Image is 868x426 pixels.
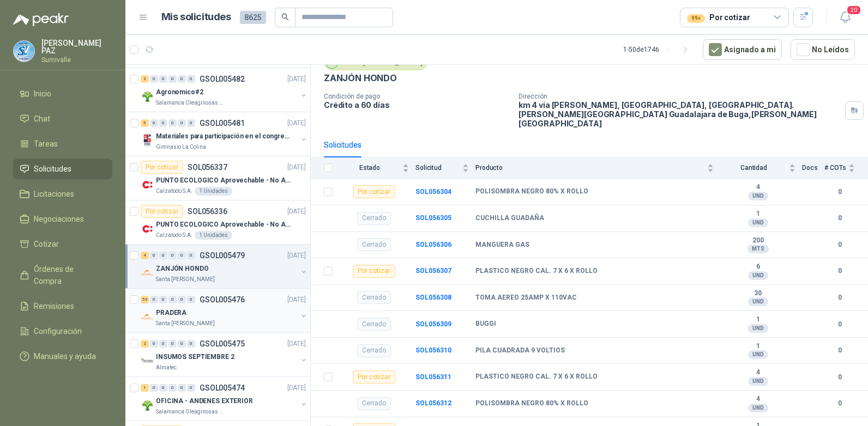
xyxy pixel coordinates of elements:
[281,13,289,21] span: search
[178,75,186,83] div: 0
[339,164,400,172] span: Estado
[159,252,167,259] div: 0
[748,218,768,227] div: UND
[141,293,308,328] a: 53 0 0 0 0 0 GSOL005476[DATE] Company LogoPRADERASanta [PERSON_NAME]
[141,161,183,174] div: Por cotizar
[141,222,154,235] img: Company Logo
[156,131,292,142] p: Materiales para participación en el congreso, UI
[195,231,232,240] div: 1 Unidades
[34,213,84,225] span: Negociaciones
[324,100,510,109] p: Crédito a 60 días
[195,187,232,196] div: 1 Unidades
[156,264,209,274] p: ZANJÓN HONDO
[34,113,50,125] span: Chat
[178,252,186,259] div: 0
[287,118,306,129] p: [DATE]
[141,266,154,279] img: Company Logo
[187,340,195,348] div: 0
[168,252,177,259] div: 0
[287,206,306,217] p: [DATE]
[168,119,177,127] div: 0
[200,119,245,127] p: GSOL005481
[141,384,149,392] div: 1
[150,119,158,127] div: 0
[287,251,306,261] p: [DATE]
[415,373,451,381] b: SOL056311
[159,296,167,303] div: 0
[748,271,768,280] div: UND
[125,200,310,245] a: Por cotizarSOL056336[DATE] Company LogoPUNTO ECOLOGICO Aprovechable - No Aprovechable 20Litros Bl...
[156,407,225,416] p: Salamanca Oleaginosas SAS
[324,72,397,84] p: ZANJÓN HONDO
[415,346,451,354] a: SOL056310
[475,164,705,172] span: Producto
[287,162,306,173] p: [DATE]
[475,267,598,276] b: PLASTICO NEGRO CAL. 7 X 6 X ROLLO
[703,39,782,60] button: Asignado a mi
[748,377,768,386] div: UND
[14,41,34,62] img: Company Logo
[200,296,245,303] p: GSOL005476
[824,240,855,250] b: 0
[415,164,460,172] span: Solicitud
[159,75,167,83] div: 0
[339,157,415,179] th: Estado
[178,119,186,127] div: 0
[159,119,167,127] div: 0
[287,74,306,84] p: [DATE]
[41,57,112,63] p: Sumivalle
[178,384,186,392] div: 0
[748,192,768,200] div: UND
[156,396,253,406] p: OFICINA - ANDENES EXTERIOR
[748,297,768,306] div: UND
[13,234,112,254] a: Cotizar
[324,93,510,100] p: Condición de pago
[141,117,308,151] a: 5 0 0 0 0 0 GSOL005481[DATE] Company LogoMateriales para participación en el congreso, UIGimnasio...
[353,185,395,198] div: Por cotizar
[824,293,855,303] b: 0
[824,213,855,223] b: 0
[141,72,308,107] a: 2 0 0 0 0 0 GSOL005482[DATE] Company LogoAgronomico#2Salamanca Oleaginosas SAS
[34,263,102,287] span: Órdenes de Compra
[34,350,96,362] span: Manuales y ayuda
[13,13,69,26] img: Logo peakr
[159,384,167,392] div: 0
[687,11,750,23] div: Por cotizar
[720,210,795,218] b: 1
[824,187,855,197] b: 0
[475,294,577,302] b: TOMA AEREO 25AMP X 110VAC
[141,119,149,127] div: 5
[475,399,588,408] b: POLISOMBRA NEGRO 80% X ROLLO
[748,324,768,333] div: UND
[168,384,177,392] div: 0
[156,187,192,196] p: Calzatodo S.A.
[156,308,186,318] p: PRADERA
[141,296,149,303] div: 53
[141,134,154,147] img: Company Logo
[287,339,306,349] p: [DATE]
[415,294,451,301] b: SOL056308
[287,383,306,393] p: [DATE]
[357,212,391,225] div: Cerrado
[824,164,846,172] span: # COTs
[748,404,768,412] div: UND
[475,157,720,179] th: Producto
[161,9,231,25] h1: Mis solicitudes
[824,157,868,179] th: # COTs
[720,183,795,192] b: 4
[353,265,395,278] div: Por cotizar
[475,214,544,223] b: CUCHILLA GUADAÑA
[150,296,158,303] div: 0
[415,241,451,248] b: SOL056306
[156,175,292,186] p: PUNTO ECOLOGICO Aprovechable - No Aprovechable 20Litros Blanco - Negro
[188,208,227,215] p: SOL056336
[13,259,112,291] a: Órdenes de Compra
[287,295,306,305] p: [DATE]
[178,340,186,348] div: 0
[187,252,195,259] div: 0
[156,275,215,284] p: Santa [PERSON_NAME]
[748,350,768,359] div: UND
[415,214,451,222] b: SOL056305
[519,93,841,100] p: Dirección
[34,188,74,200] span: Licitaciones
